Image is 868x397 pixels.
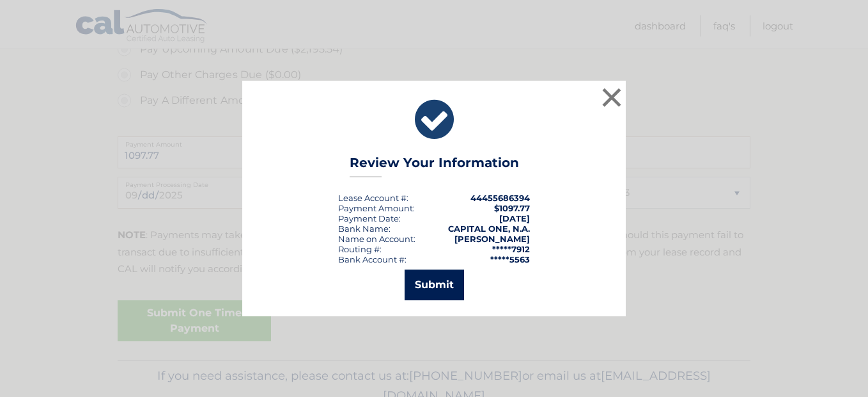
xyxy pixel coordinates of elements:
div: Routing #: [338,244,382,254]
div: Bank Account #: [338,254,407,264]
span: Payment Date [338,213,399,223]
button: × [599,85,624,110]
span: [DATE] [499,213,530,223]
div: Bank Name: [338,223,391,234]
span: $1097.77 [494,203,530,213]
div: Lease Account #: [338,193,408,203]
strong: [PERSON_NAME] [454,234,530,244]
div: Payment Amount: [338,203,415,213]
div: Name on Account: [338,234,415,244]
strong: CAPITAL ONE, N.A. [448,223,530,234]
button: Submit [405,270,464,300]
h3: Review Your Information [350,155,519,177]
div: : [338,213,401,223]
strong: 44455686394 [470,193,530,203]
